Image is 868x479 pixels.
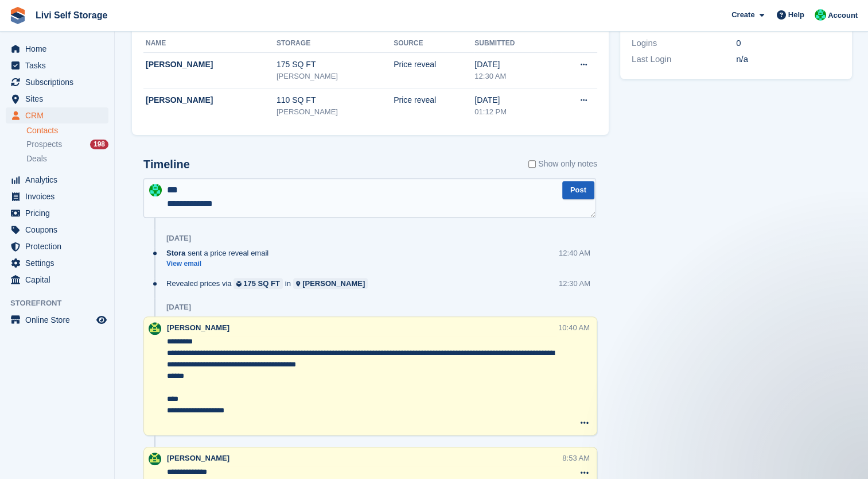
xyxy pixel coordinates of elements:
[632,53,736,66] div: Last Login
[394,59,474,71] div: Price reveal
[6,272,108,288] a: menu
[474,59,551,71] div: [DATE]
[25,312,94,328] span: Online Store
[143,34,277,53] th: Name
[788,9,804,21] span: Help
[828,10,858,21] span: Account
[25,255,94,271] span: Settings
[277,34,394,53] th: Storage
[559,248,590,258] div: 12:40 AM
[166,278,373,289] div: Revealed prices via in
[559,278,590,289] div: 12:30 AM
[167,454,229,462] span: [PERSON_NAME]
[474,34,551,53] th: Submitted
[25,172,94,188] span: Analytics
[26,138,108,150] a: Prospects 198
[25,222,94,238] span: Coupons
[277,94,394,106] div: 110 SQ FT
[277,106,394,118] div: [PERSON_NAME]
[25,41,94,57] span: Home
[149,322,161,335] img: Alex Handyside
[6,188,108,204] a: menu
[166,234,191,243] div: [DATE]
[394,94,474,106] div: Price reveal
[166,303,191,312] div: [DATE]
[25,91,94,107] span: Sites
[25,188,94,204] span: Invoices
[10,298,114,309] span: Storefront
[6,312,108,328] a: menu
[243,278,280,289] div: 175 SQ FT
[146,94,277,106] div: [PERSON_NAME]
[143,158,190,171] h2: Timeline
[9,7,26,24] img: stora-icon-8386f47178a22dfd0bd8f6a31ec36ba5ce8667c1dd55bd0f319d3a0aa187defe.svg
[394,34,474,53] th: Source
[26,125,108,136] a: Contacts
[146,59,277,71] div: [PERSON_NAME]
[6,41,108,57] a: menu
[95,313,108,327] a: Preview store
[31,6,112,25] a: Livi Self Storage
[233,278,282,289] a: 175 SQ FT
[6,172,108,188] a: menu
[731,9,754,21] span: Create
[6,57,108,74] a: menu
[302,278,365,289] div: [PERSON_NAME]
[25,238,94,254] span: Protection
[6,74,108,90] a: menu
[474,71,551,82] div: 12:30 AM
[6,91,108,107] a: menu
[149,184,162,196] img: Joe Robertson
[277,71,394,82] div: [PERSON_NAME]
[25,205,94,221] span: Pricing
[736,37,840,50] div: 0
[166,248,185,258] span: Stora
[474,94,551,106] div: [DATE]
[6,255,108,271] a: menu
[528,158,597,170] label: Show only notes
[25,107,94,123] span: CRM
[25,57,94,74] span: Tasks
[632,37,736,50] div: Logins
[167,323,229,332] span: [PERSON_NAME]
[474,106,551,118] div: 01:12 PM
[26,153,47,164] span: Deals
[558,322,590,333] div: 10:40 AM
[26,153,108,165] a: Deals
[562,453,590,463] div: 8:53 AM
[6,222,108,238] a: menu
[25,74,94,90] span: Subscriptions
[528,158,536,170] input: Show only notes
[6,205,108,221] a: menu
[90,140,108,149] div: 198
[166,259,274,269] a: View email
[166,248,274,258] div: sent a price reveal email
[293,278,368,289] a: [PERSON_NAME]
[6,238,108,254] a: menu
[277,59,394,71] div: 175 SQ FT
[25,272,94,288] span: Capital
[26,139,62,150] span: Prospects
[6,107,108,123] a: menu
[149,453,161,465] img: Alex Handyside
[562,181,594,200] button: Post
[815,9,826,21] img: Joe Robertson
[736,53,840,66] div: n/a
